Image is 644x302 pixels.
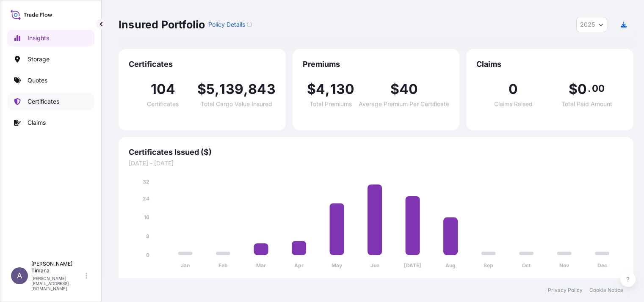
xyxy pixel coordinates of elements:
span: 4 [316,82,325,96]
a: Storage [7,51,94,68]
span: . [588,85,591,92]
tspan: Aug [445,262,456,269]
p: [PERSON_NAME][EMAIL_ADDRESS][DOMAIN_NAME] [31,276,84,291]
a: Cookie Notice [589,287,623,294]
span: Premiums [303,59,450,69]
p: Insights [28,34,49,42]
tspan: Jun [370,262,379,269]
a: Certificates [7,93,94,110]
p: Storage [28,55,50,63]
span: 843 [248,82,276,96]
tspan: Feb [218,262,228,269]
span: $ [569,82,578,96]
span: , [325,82,330,96]
span: Certificates Issued ($) [129,147,623,157]
tspan: 32 [143,178,149,185]
span: 0 [509,82,518,96]
p: Policy Details [208,20,245,29]
span: Claims Raised [494,101,533,107]
tspan: 16 [144,214,149,220]
a: Insights [7,30,94,47]
span: $ [390,82,399,96]
tspan: Jan [181,262,190,269]
a: Quotes [7,72,94,89]
tspan: 0 [146,252,149,258]
span: , [215,82,219,96]
span: [DATE] - [DATE] [129,159,623,167]
span: $ [197,82,206,96]
tspan: Mar [256,262,266,269]
p: Certificates [28,97,59,106]
p: Insured Portfolio [119,18,205,31]
tspan: Oct [522,262,531,269]
span: Total Premiums [310,101,352,107]
span: $ [307,82,316,96]
span: Certificates [147,101,179,107]
a: Privacy Policy [548,287,583,294]
div: Loading [247,22,252,27]
tspan: 8 [146,233,149,239]
a: Claims [7,114,94,131]
span: A [17,272,22,280]
span: 0 [578,82,587,96]
span: Average Premium Per Certificate [359,101,449,107]
span: 00 [592,85,605,92]
button: Loading [247,18,252,31]
tspan: Nov [559,262,569,269]
p: Claims [28,118,46,127]
p: Quotes [28,76,47,85]
p: [PERSON_NAME] Timana [31,261,84,274]
span: Total Paid Amount [561,101,612,107]
tspan: May [332,262,343,269]
span: 2025 [580,20,595,29]
span: Total Cargo Value Insured [201,101,272,107]
span: 139 [219,82,243,96]
tspan: Dec [597,262,607,269]
span: , [243,82,248,96]
span: 5 [206,82,215,96]
span: Certificates [129,59,276,69]
button: Year Selector [576,17,607,32]
tspan: Sep [484,262,493,269]
tspan: Apr [294,262,304,269]
span: 104 [151,82,176,96]
tspan: 24 [143,195,149,202]
span: 130 [330,82,355,96]
span: Claims [476,59,623,69]
span: 40 [399,82,418,96]
tspan: [DATE] [404,262,421,269]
